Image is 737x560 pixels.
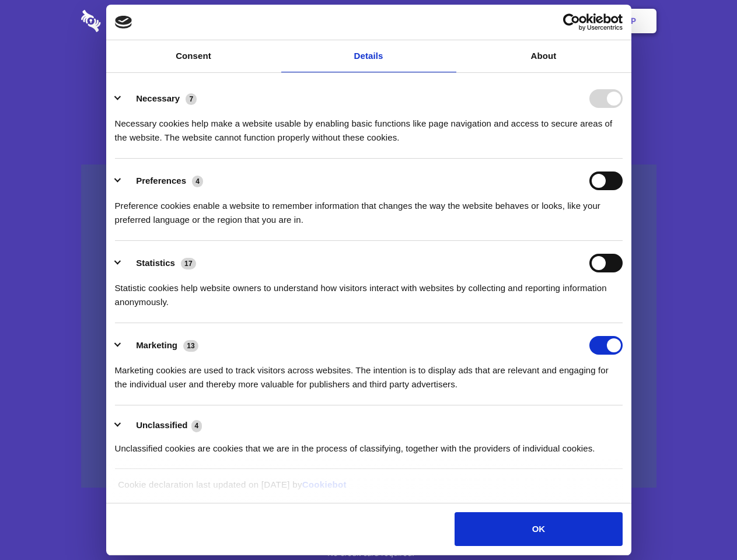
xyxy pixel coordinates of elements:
img: logo [115,16,132,29]
a: About [456,40,631,72]
iframe: Drift Widget Chat Controller [679,502,723,546]
div: Marketing cookies are used to track visitors across websites. The intention is to display ads tha... [115,355,623,391]
a: Wistia video thumbnail [81,164,656,488]
button: Statistics (17) [115,254,204,272]
label: Necessary [136,93,180,103]
label: Preferences [136,176,186,185]
label: Marketing [136,340,177,350]
div: Unclassified cookies are cookies that we are in the process of classifying, together with the pro... [115,433,623,456]
div: Preference cookies enable a website to remember information that changes the way the website beha... [115,190,623,227]
a: Usercentrics Cookiebot - opens in a new window [521,13,623,31]
button: Necessary (7) [115,89,204,108]
span: 13 [183,340,198,352]
a: Contact [473,3,527,39]
img: logo-wordmark-white-trans-d4663122ce5f474addd5e946df7df03e33cb6a1c49d2221995e7729f52c070b2.svg [81,10,181,32]
button: OK [455,512,622,546]
span: 4 [192,176,203,187]
a: Details [281,40,456,72]
span: 17 [181,258,196,269]
a: Consent [106,40,281,72]
div: Cookie declaration last updated on [DATE] by [109,478,628,501]
a: Login [529,3,580,39]
div: Necessary cookies help make a website usable by enabling basic functions like page navigation and... [115,108,623,145]
span: 7 [186,93,197,105]
label: Statistics [136,258,175,268]
a: Cookiebot [302,480,347,489]
button: Preferences (4) [115,171,211,190]
a: Pricing [343,3,393,39]
h4: Auto-redaction of sensitive data, encrypted data sharing and self-destructing private chats. Shar... [81,106,656,145]
span: 4 [191,420,202,432]
button: Marketing (13) [115,336,206,355]
div: Statistic cookies help website owners to understand how visitors interact with websites by collec... [115,272,623,309]
h1: Eliminate Slack Data Loss. [81,52,656,94]
button: Unclassified (4) [115,418,209,433]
